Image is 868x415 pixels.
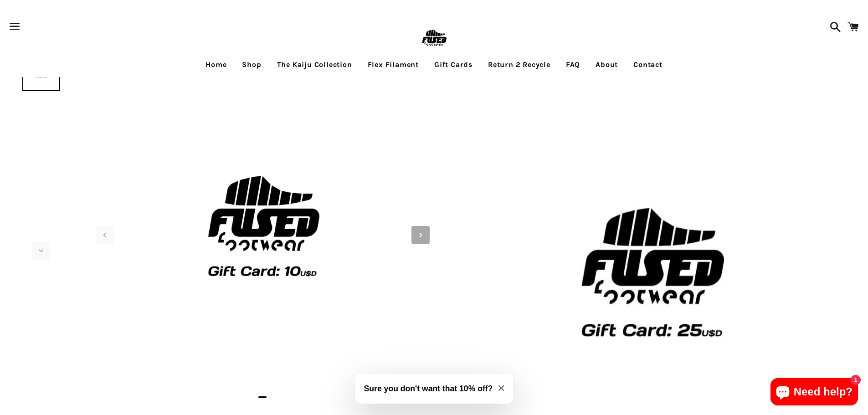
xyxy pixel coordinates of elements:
a: FAQ [559,53,587,76]
a: The Kaiju Collection [270,53,359,76]
a: Gift Cards [427,53,479,76]
div: Next slide [411,226,430,244]
span: Go to slide 1 [258,396,267,398]
a: Return 2 Recycle [481,53,557,76]
a: Shop [235,53,268,76]
a: About [589,53,625,76]
a: Home [199,53,233,76]
a: Contact [627,53,669,76]
div: Previous slide [96,226,114,244]
img: FUSEDfootwear [419,24,449,53]
inbox-online-store-chat: Shopify online store chat [768,378,861,408]
a: Flex Filament [361,53,426,76]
